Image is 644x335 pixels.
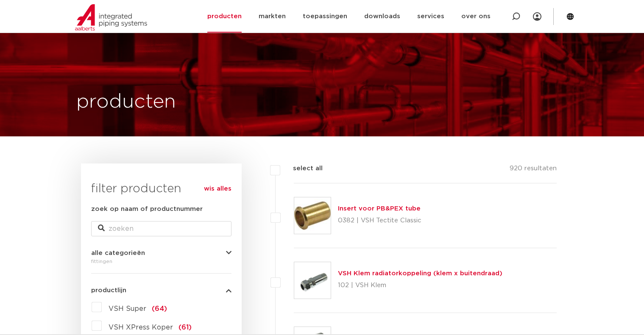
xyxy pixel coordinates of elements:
[152,305,167,312] span: (64)
[338,205,421,212] a: Insert voor PB&PEX tube
[178,324,192,331] span: (61)
[91,287,231,293] button: productlijn
[294,197,331,234] img: Thumbnail for Insert voor PB&PEX tube
[338,270,502,277] a: VSH Klem radiatorkoppeling (klem x buitendraad)
[338,279,502,292] p: 102 | VSH Klem
[338,214,421,227] p: 0382 | VSH Tectite Classic
[510,163,557,177] p: 920 resultaten
[76,89,176,116] h1: producten
[91,221,231,236] input: zoeken
[109,324,173,331] span: VSH XPress Koper
[294,262,331,299] img: Thumbnail for VSH Klem radiatorkoppeling (klem x buitendraad)
[109,305,146,312] span: VSH Super
[204,184,231,194] a: wis alles
[91,180,231,197] h3: filter producten
[280,163,323,174] label: select all
[91,250,231,256] button: alle categorieën
[91,204,203,214] label: zoek op naam of productnummer
[91,250,145,256] span: alle categorieën
[91,287,126,293] span: productlijn
[91,256,231,266] div: fittingen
